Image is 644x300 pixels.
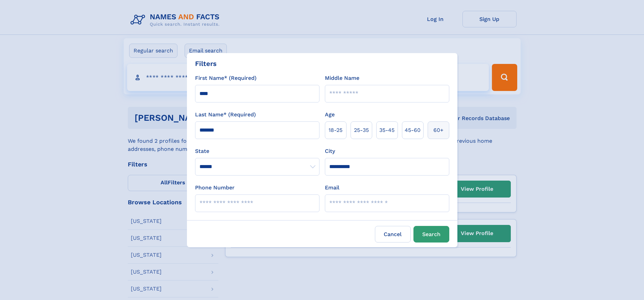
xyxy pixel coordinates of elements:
[433,126,444,134] span: 60+
[405,126,421,134] span: 45‑60
[329,126,342,134] span: 18‑25
[325,147,335,155] label: City
[195,184,235,192] label: Phone Number
[195,147,319,155] label: State
[325,74,359,82] label: Middle Name
[413,226,449,243] button: Search
[195,74,257,82] label: First Name* (Required)
[325,111,335,119] label: Age
[354,126,369,134] span: 25‑35
[325,184,339,192] label: Email
[195,111,256,119] label: Last Name* (Required)
[195,59,217,69] div: Filters
[379,126,395,134] span: 35‑45
[375,226,411,243] label: Cancel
